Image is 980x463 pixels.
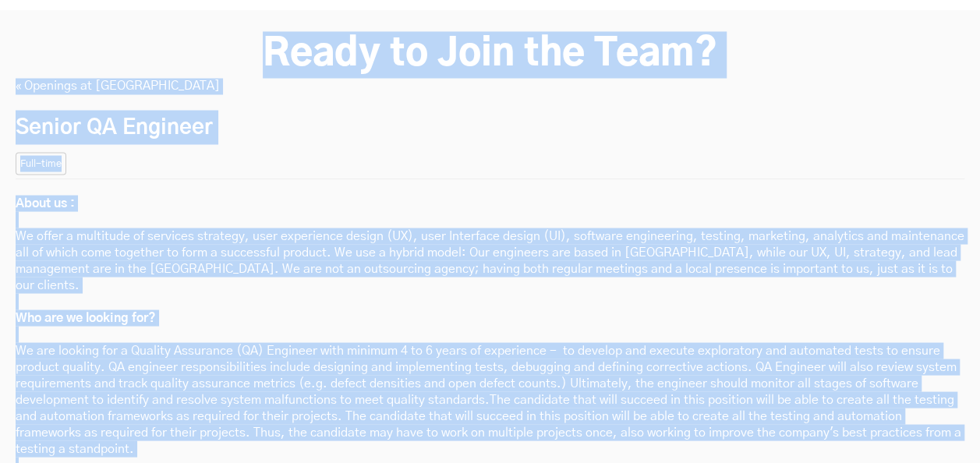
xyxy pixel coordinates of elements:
h2: Senior QA Engineer [16,110,964,144]
strong: About us : [16,196,75,209]
strong: Ready to Join the Team? [263,36,717,73]
small: Full-time [16,152,66,175]
a: « Openings at [GEOGRAPHIC_DATA] [16,80,220,92]
strong: Who are we looking for? [16,311,156,323]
